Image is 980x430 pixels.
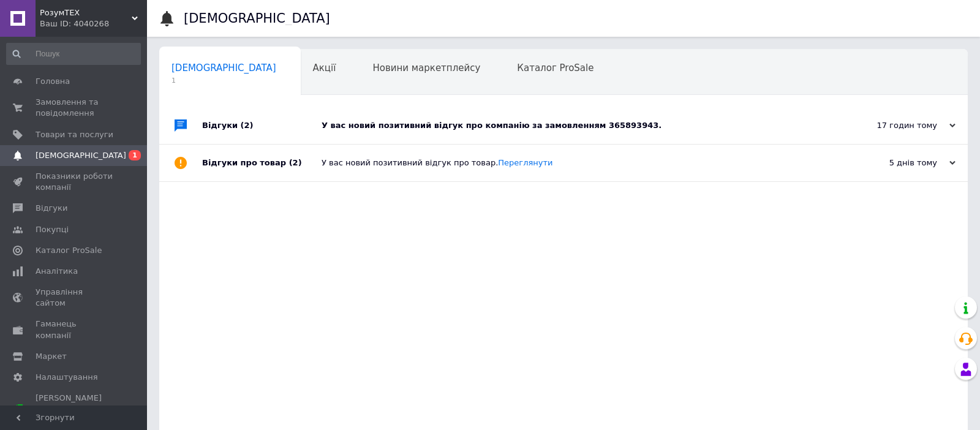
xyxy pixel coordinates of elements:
a: Переглянути [498,158,552,167]
span: [DEMOGRAPHIC_DATA] [171,62,276,74]
span: (2) [241,121,254,130]
span: Управління сайтом [36,287,113,309]
div: Відгуки [202,107,322,144]
span: Показники роботи компанії [36,171,113,193]
span: Аналітика [36,266,78,277]
span: [PERSON_NAME] та рахунки [36,393,113,426]
div: У вас новий позитивний відгук про товар. [322,157,833,168]
h1: [DEMOGRAPHIC_DATA] [184,11,330,26]
span: Товари та послуги [36,129,113,140]
span: 1 [171,76,276,85]
div: Ваш ID: 4040268 [40,18,147,29]
span: [DEMOGRAPHIC_DATA] [36,150,126,161]
span: (2) [289,158,302,167]
span: Новини маркетплейсу [372,62,480,74]
span: Відгуки [36,203,67,214]
span: Акції [313,62,336,74]
div: 5 днів тому [833,157,956,168]
div: Відгуки про товар [202,145,322,181]
div: 17 годин тому [833,120,956,131]
span: Каталог ProSale [36,245,102,256]
input: Пошук [6,43,141,65]
span: Замовлення та повідомлення [36,97,113,119]
span: Гаманець компанії [36,319,113,341]
div: У вас новий позитивний відгук про компанію за замовленням 365893943. [322,120,833,131]
span: РозумТЕХ [40,7,132,18]
span: Маркет [36,351,67,362]
span: Каталог ProSale [517,62,594,74]
span: Налаштування [36,372,98,383]
span: 1 [129,150,141,160]
span: Головна [36,76,70,87]
span: Покупці [36,224,69,235]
